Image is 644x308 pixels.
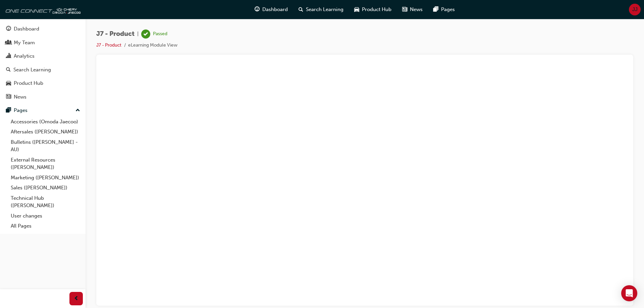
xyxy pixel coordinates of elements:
[128,42,177,49] li: eLearning Module View
[262,6,288,13] span: Dashboard
[8,221,83,231] a: All Pages
[3,50,83,62] a: Analytics
[6,94,11,100] span: news-icon
[3,104,83,117] button: Pages
[349,3,397,16] a: car-iconProduct Hub
[8,183,83,193] a: Sales ([PERSON_NAME])
[137,30,139,38] span: |
[441,6,455,13] span: Pages
[14,25,39,33] div: Dashboard
[3,91,83,103] a: News
[6,53,11,59] span: chart-icon
[141,29,150,39] span: learningRecordVerb_PASS-icon
[6,26,11,32] span: guage-icon
[14,107,28,114] div: Pages
[8,173,83,183] a: Marketing ([PERSON_NAME])
[74,295,79,303] span: prev-icon
[629,4,641,15] button: JJ
[14,93,26,101] div: News
[13,66,51,74] div: Search Learning
[8,137,83,155] a: Bulletins ([PERSON_NAME] - AU)
[3,64,83,76] a: Search Learning
[14,79,43,87] div: Product Hub
[6,108,11,114] span: pages-icon
[3,37,83,49] a: My Team
[299,5,303,14] span: search-icon
[249,3,293,16] a: guage-iconDashboard
[428,3,460,16] a: pages-iconPages
[8,155,83,173] a: External Resources ([PERSON_NAME])
[3,77,83,89] a: Product Hub
[3,3,80,16] img: oneconnect
[402,5,407,14] span: news-icon
[75,106,80,115] span: up-icon
[293,3,349,16] a: search-iconSearch Learning
[255,5,260,14] span: guage-icon
[8,127,83,137] a: Aftersales ([PERSON_NAME])
[6,80,11,86] span: car-icon
[354,5,359,14] span: car-icon
[410,6,423,13] span: News
[306,6,343,13] span: Search Learning
[632,6,638,13] span: JJ
[96,42,121,48] a: J7 - Product
[14,52,35,60] div: Analytics
[153,31,167,37] div: Passed
[8,117,83,127] a: Accessories (Omoda Jaecoo)
[3,23,83,35] a: Dashboard
[6,40,11,46] span: people-icon
[8,211,83,221] a: User changes
[621,285,637,301] div: Open Intercom Messenger
[8,193,83,211] a: Technical Hub ([PERSON_NAME])
[6,67,11,73] span: search-icon
[362,6,391,13] span: Product Hub
[96,30,135,38] span: J7 - Product
[3,21,83,104] button: DashboardMy TeamAnalyticsSearch LearningProduct HubNews
[433,5,438,14] span: pages-icon
[14,39,35,47] div: My Team
[397,3,428,16] a: news-iconNews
